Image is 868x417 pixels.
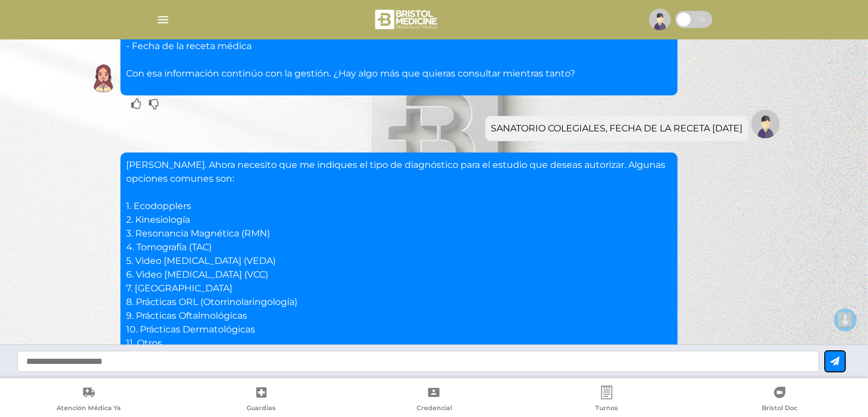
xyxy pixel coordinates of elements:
[247,404,276,414] span: Guardias
[649,9,671,30] img: profile-placeholder.svg
[373,6,441,33] img: bristol-medicine-blanco.png
[834,308,857,331] button: ⬇️
[156,13,170,27] img: Cober_menu-lines-white.svg
[348,386,520,415] a: Credencial
[416,404,451,414] span: Credencial
[693,386,866,415] a: Bristol Doc
[56,404,121,414] span: Atención Médica Ya
[595,404,618,414] span: Turnos
[2,386,175,415] a: Atención Médica Ya
[762,404,797,414] span: Bristol Doc
[89,64,118,93] img: Cober IA
[751,110,780,138] img: Tu imagen
[491,122,742,135] div: SANATORIO COLEGIALES, FECHA DE LA RECETA [DATE]
[175,386,348,415] a: Guardias
[126,158,672,391] p: [PERSON_NAME]. Ahora necesito que me indiques el tipo de diagnóstico para el estudio que deseas a...
[520,386,693,415] a: Turnos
